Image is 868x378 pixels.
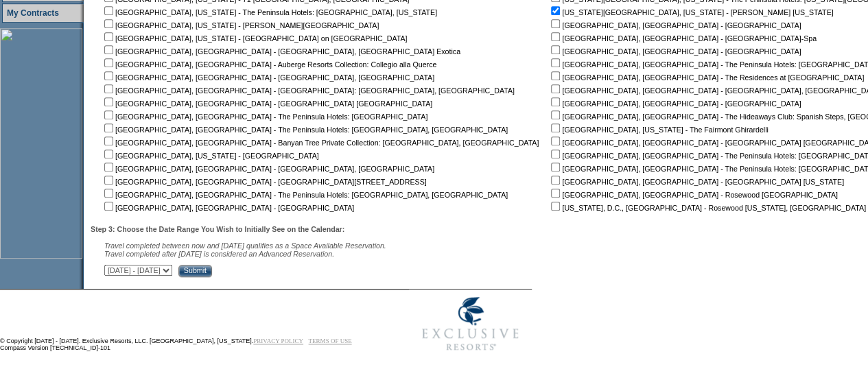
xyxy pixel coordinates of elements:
input: Submit [178,265,212,277]
b: Step 3: Choose the Date Range You Wish to Initially See on the Calendar: [91,225,344,233]
nobr: [GEOGRAPHIC_DATA], [GEOGRAPHIC_DATA] - The Peninsula Hotels: [GEOGRAPHIC_DATA], [GEOGRAPHIC_DATA] [102,126,508,134]
a: PRIVACY POLICY [253,338,303,344]
nobr: [GEOGRAPHIC_DATA], [GEOGRAPHIC_DATA] - The Peninsula Hotels: [GEOGRAPHIC_DATA], [GEOGRAPHIC_DATA] [102,191,508,199]
nobr: [GEOGRAPHIC_DATA], [GEOGRAPHIC_DATA] - Auberge Resorts Collection: Collegio alla Querce [102,60,436,69]
nobr: [GEOGRAPHIC_DATA], [GEOGRAPHIC_DATA] - [GEOGRAPHIC_DATA] [102,204,354,212]
nobr: [GEOGRAPHIC_DATA], [GEOGRAPHIC_DATA] - [GEOGRAPHIC_DATA] [548,99,801,108]
nobr: [GEOGRAPHIC_DATA], [GEOGRAPHIC_DATA] - [GEOGRAPHIC_DATA], [GEOGRAPHIC_DATA] [102,73,434,82]
img: Exclusive Resorts [409,290,532,358]
nobr: [GEOGRAPHIC_DATA], [US_STATE] - The Fairmont Ghirardelli [548,126,768,134]
nobr: [GEOGRAPHIC_DATA], [GEOGRAPHIC_DATA] - Banyan Tree Private Collection: [GEOGRAPHIC_DATA], [GEOGRA... [102,139,539,147]
nobr: [GEOGRAPHIC_DATA], [GEOGRAPHIC_DATA] - [GEOGRAPHIC_DATA][STREET_ADDRESS] [102,178,427,186]
nobr: [GEOGRAPHIC_DATA], [GEOGRAPHIC_DATA] - The Residences at [GEOGRAPHIC_DATA] [548,73,864,82]
nobr: [GEOGRAPHIC_DATA], [GEOGRAPHIC_DATA] - [GEOGRAPHIC_DATA]: [GEOGRAPHIC_DATA], [GEOGRAPHIC_DATA] [102,86,515,95]
a: TERMS OF USE [309,338,352,344]
nobr: [GEOGRAPHIC_DATA], [GEOGRAPHIC_DATA] - [GEOGRAPHIC_DATA], [GEOGRAPHIC_DATA] [102,165,434,173]
nobr: [GEOGRAPHIC_DATA], [US_STATE] - [PERSON_NAME][GEOGRAPHIC_DATA] [102,21,379,29]
nobr: Travel completed after [DATE] is considered an Advanced Reservation. [104,250,334,258]
nobr: [US_STATE][GEOGRAPHIC_DATA], [US_STATE] - [PERSON_NAME] [US_STATE] [548,8,833,16]
nobr: [GEOGRAPHIC_DATA], [GEOGRAPHIC_DATA] - The Peninsula Hotels: [GEOGRAPHIC_DATA] [102,113,427,121]
nobr: [GEOGRAPHIC_DATA], [US_STATE] - [GEOGRAPHIC_DATA] on [GEOGRAPHIC_DATA] [102,34,407,43]
nobr: [US_STATE], D.C., [GEOGRAPHIC_DATA] - Rosewood [US_STATE], [GEOGRAPHIC_DATA] [548,204,866,212]
nobr: [GEOGRAPHIC_DATA], [GEOGRAPHIC_DATA] - [GEOGRAPHIC_DATA] [GEOGRAPHIC_DATA] [102,99,432,108]
nobr: [GEOGRAPHIC_DATA], [GEOGRAPHIC_DATA] - Rosewood [GEOGRAPHIC_DATA] [548,191,837,199]
nobr: [GEOGRAPHIC_DATA], [US_STATE] - The Peninsula Hotels: [GEOGRAPHIC_DATA], [US_STATE] [102,8,437,16]
nobr: [GEOGRAPHIC_DATA], [US_STATE] - [GEOGRAPHIC_DATA] [102,152,319,160]
nobr: [GEOGRAPHIC_DATA], [GEOGRAPHIC_DATA] - [GEOGRAPHIC_DATA] [548,47,801,56]
span: Travel completed between now and [DATE] qualifies as a Space Available Reservation. [104,241,386,250]
nobr: [GEOGRAPHIC_DATA], [GEOGRAPHIC_DATA] - [GEOGRAPHIC_DATA]-Spa [548,34,817,43]
nobr: [GEOGRAPHIC_DATA], [GEOGRAPHIC_DATA] - [GEOGRAPHIC_DATA] [US_STATE] [548,178,844,186]
nobr: [GEOGRAPHIC_DATA], [GEOGRAPHIC_DATA] - [GEOGRAPHIC_DATA], [GEOGRAPHIC_DATA] Exotica [102,47,460,56]
a: My Contracts [7,8,59,18]
nobr: [GEOGRAPHIC_DATA], [GEOGRAPHIC_DATA] - [GEOGRAPHIC_DATA] [548,21,801,29]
